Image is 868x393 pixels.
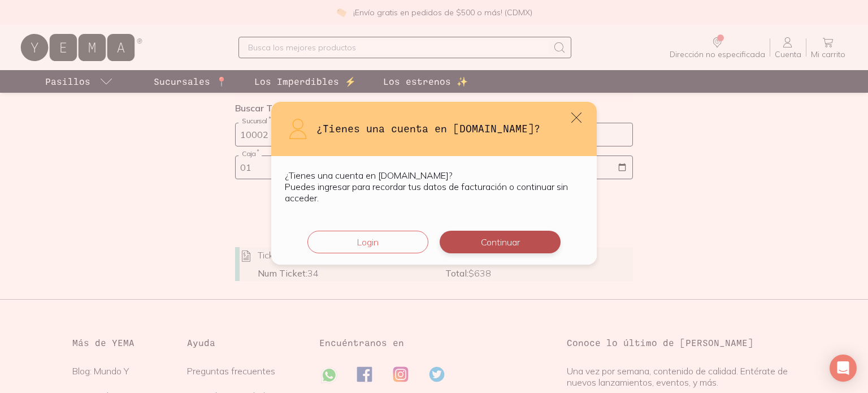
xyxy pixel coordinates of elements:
[307,231,428,253] button: Login
[285,170,583,204] p: ¿Tienes una cuenta en [DOMAIN_NAME]? Puedes ingresar para recordar tus datos de facturación o con...
[271,102,597,265] div: default
[316,121,583,136] h3: ¿Tienes una cuenta en [DOMAIN_NAME]?
[440,231,561,253] button: Continuar
[830,355,857,382] div: Open Intercom Messenger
